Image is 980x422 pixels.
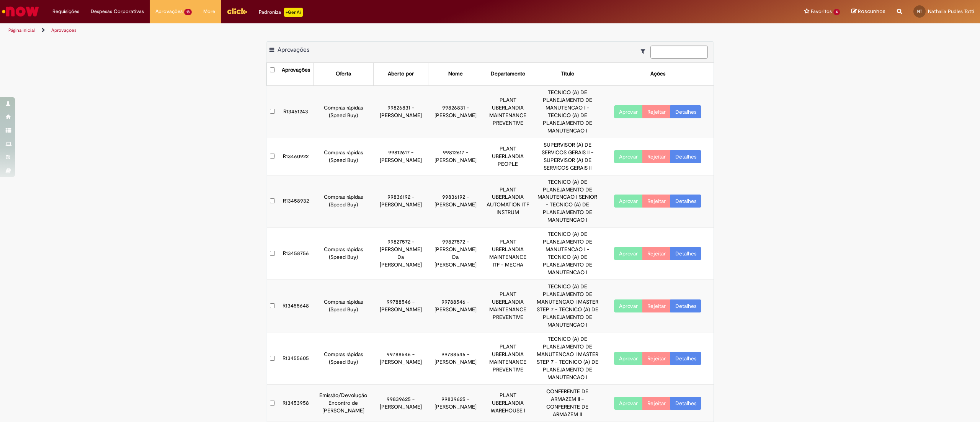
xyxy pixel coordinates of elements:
[203,8,215,15] span: More
[670,352,701,365] a: Detalhes
[833,9,840,15] span: 4
[483,385,533,422] td: PLANT UBERLANDIA WAREHOUSE I
[284,8,303,17] p: +GenAi
[614,299,643,312] button: Aprovar
[642,247,671,260] button: Rejeitar
[650,70,665,78] div: Ações
[428,332,483,385] td: 99788546 - [PERSON_NAME]
[642,105,671,118] button: Rejeitar
[227,5,247,17] img: click_logo_yellow_360x200.png
[533,138,602,175] td: SUPERVISOR (A) DE SERVICOS GERAIS II - SUPERVISOR (A) DE SERVICOS GERAIS II
[670,150,701,163] a: Detalhes
[483,227,533,280] td: PLANT UBERLANDIA MAINTENANCE ITF - MECHA
[428,227,483,280] td: 99827572 - [PERSON_NAME] Da [PERSON_NAME]
[373,138,428,175] td: 99812617 - [PERSON_NAME]
[641,49,649,54] i: Mostrar filtros para: Suas Solicitações
[314,138,374,175] td: Compras rápidas (Speed Buy)
[373,385,428,422] td: 99839625 - [PERSON_NAME]
[483,138,533,175] td: PLANT UBERLANDIA PEOPLE
[811,8,832,15] span: Favoritos
[642,352,671,365] button: Rejeitar
[52,8,79,15] span: Requisições
[614,352,643,365] button: Aprovar
[282,66,310,74] div: Aprovações
[928,8,974,15] span: Nathalia Pudles Totti
[642,150,671,163] button: Rejeitar
[533,385,602,422] td: CONFERENTE DE ARMAZEM II - CONFERENTE DE ARMAZEM II
[373,227,428,280] td: 99827572 - [PERSON_NAME] Da [PERSON_NAME]
[428,175,483,227] td: 99836192 - [PERSON_NAME]
[373,85,428,138] td: 99826831 - [PERSON_NAME]
[373,332,428,385] td: 99788546 - [PERSON_NAME]
[614,247,643,260] button: Aprovar
[51,27,77,33] a: Aprovações
[614,105,643,118] button: Aprovar
[533,175,602,227] td: TECNICO (A) DE PLANEJAMENTO DE MANUTENCAO I SENIOR - TECNICO (A) DE PLANEJAMENTO DE MANUTENCAO I
[388,70,414,78] div: Aberto por
[6,23,648,38] ul: Trilhas de página
[314,227,374,280] td: Compras rápidas (Speed Buy)
[259,8,303,17] div: Padroniza
[428,280,483,332] td: 99788546 - [PERSON_NAME]
[91,8,144,15] span: Despesas Corporativas
[642,397,671,410] button: Rejeitar
[314,280,374,332] td: Compras rápidas (Speed Buy)
[851,8,885,15] a: Rascunhos
[373,175,428,227] td: 99836192 - [PERSON_NAME]
[483,175,533,227] td: PLANT UBERLANDIA AUTOMATION ITF INSTRUM
[670,247,701,260] a: Detalhes
[278,138,314,175] td: R13460922
[561,70,574,78] div: Título
[491,70,525,78] div: Departamento
[314,85,374,138] td: Compras rápidas (Speed Buy)
[670,195,701,208] a: Detalhes
[278,227,314,280] td: R13458756
[278,63,314,85] th: Aprovações
[373,280,428,332] td: 99788546 - [PERSON_NAME]
[448,70,463,78] div: Nome
[8,27,35,33] a: Página inicial
[278,385,314,422] td: R13453958
[1,4,40,19] img: ServiceNow
[278,280,314,332] td: R13455648
[670,299,701,312] a: Detalhes
[533,85,602,138] td: TECNICO (A) DE PLANEJAMENTO DE MANUTENCAO I - TECNICO (A) DE PLANEJAMENTO DE MANUTENCAO I
[428,385,483,422] td: 99839625 - [PERSON_NAME]
[278,46,309,54] span: Aprovações
[917,9,922,14] span: NT
[614,150,643,163] button: Aprovar
[533,332,602,385] td: TECNICO (A) DE PLANEJAMENTO DE MANUTENCAO I MASTER STEP 7 - TECNICO (A) DE PLANEJAMENTO DE MANUTE...
[428,138,483,175] td: 99812617 - [PERSON_NAME]
[858,8,885,15] span: Rascunhos
[670,105,701,118] a: Detalhes
[642,299,671,312] button: Rejeitar
[314,332,374,385] td: Compras rápidas (Speed Buy)
[642,195,671,208] button: Rejeitar
[533,227,602,280] td: TECNICO (A) DE PLANEJAMENTO DE MANUTENCAO I - TECNICO (A) DE PLANEJAMENTO DE MANUTENCAO I
[483,332,533,385] td: PLANT UBERLANDIA MAINTENANCE PREVENTIVE
[614,397,643,410] button: Aprovar
[278,85,314,138] td: R13461243
[336,70,351,78] div: Oferta
[428,85,483,138] td: 99826831 - [PERSON_NAME]
[314,385,374,422] td: Emissão/Devolução Encontro de [PERSON_NAME]
[533,280,602,332] td: TECNICO (A) DE PLANEJAMENTO DE MANUTENCAO I MASTER STEP 7 - TECNICO (A) DE PLANEJAMENTO DE MANUTE...
[278,175,314,227] td: R13458932
[483,280,533,332] td: PLANT UBERLANDIA MAINTENANCE PREVENTIVE
[614,195,643,208] button: Aprovar
[670,397,701,410] a: Detalhes
[314,175,374,227] td: Compras rápidas (Speed Buy)
[278,332,314,385] td: R13455605
[184,9,192,15] span: 18
[155,8,183,15] span: Aprovações
[483,85,533,138] td: PLANT UBERLANDIA MAINTENANCE PREVENTIVE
